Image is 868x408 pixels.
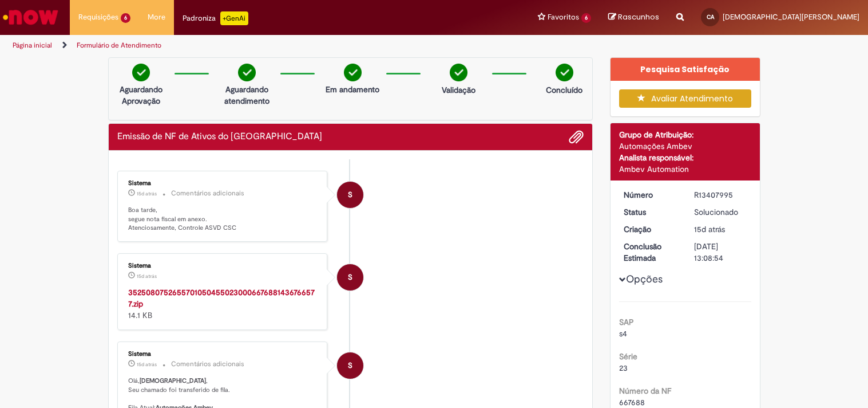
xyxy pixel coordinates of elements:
div: Grupo de Atribuição: [619,129,751,140]
div: Ambev Automation [619,163,751,175]
div: Solucionado [694,206,747,218]
span: S [348,264,352,291]
time: 13/08/2025 10:22:03 [137,190,157,197]
b: Série [619,351,637,362]
dt: Criação [615,223,685,235]
ul: Trilhas de página [9,35,570,56]
div: Sistema [128,262,319,269]
div: R13407995 [694,189,747,201]
small: Comentários adicionais [171,189,244,198]
span: 15d atrás [137,273,157,280]
dt: Status [615,206,685,218]
button: Avaliar Atendimento [619,89,751,108]
p: Boa tarde, segue nota fiscal em anexo. Atenciosamente, Controle ASVD CSC [128,206,319,233]
p: Aguardando Aprovação [113,84,169,107]
span: s4 [619,328,627,339]
img: ServiceNow [1,6,60,29]
h2: Emissão de NF de Ativos do ASVD Histórico de tíquete [117,132,322,142]
time: 13/08/2025 10:22:01 [137,361,157,368]
img: check-circle-green.png [132,64,150,81]
a: Página inicial [13,41,52,50]
span: S [348,181,352,209]
img: check-circle-green.png [556,64,573,81]
p: Aguardando atendimento [219,84,275,107]
span: More [148,11,165,23]
span: 15d atrás [137,190,157,197]
div: [DATE] 13:08:54 [694,241,747,264]
dt: Conclusão Estimada [615,241,685,264]
a: Rascunhos [608,12,659,23]
p: +GenAi [220,11,248,25]
div: System [337,182,363,208]
div: Sistema [337,264,363,291]
div: Sistema [128,180,319,187]
span: S [348,352,352,379]
img: check-circle-green.png [344,64,362,81]
div: Padroniza [183,11,248,25]
a: 35250807526557010504550230006676881436766577.zip [128,287,315,309]
span: Rascunhos [618,11,659,22]
div: 13/08/2025 10:08:50 [694,223,747,235]
span: 23 [619,363,628,373]
div: 14.1 KB [128,287,319,321]
span: [DEMOGRAPHIC_DATA][PERSON_NAME] [723,12,859,22]
span: Favoritos [548,11,579,23]
div: Analista responsável: [619,152,751,163]
div: Pesquisa Satisfação [611,58,760,81]
dt: Número [615,189,685,201]
p: Em andamento [326,84,379,95]
span: 15d atrás [694,224,725,234]
b: Número da NF [619,386,671,396]
b: SAP [619,317,634,327]
img: check-circle-green.png [450,64,467,81]
button: Adicionar anexos [569,130,584,144]
span: CA [707,13,714,21]
span: 667688 [619,397,645,407]
p: Concluído [546,84,582,96]
b: [DEMOGRAPHIC_DATA] [140,376,206,385]
p: Validação [442,84,475,96]
img: check-circle-green.png [238,64,256,81]
div: System [337,352,363,379]
span: 15d atrás [137,361,157,368]
span: Requisições [78,11,118,23]
div: Sistema [128,351,319,358]
span: 6 [121,13,130,23]
a: Formulário de Atendimento [77,41,161,50]
span: 6 [581,13,591,23]
small: Comentários adicionais [171,359,244,369]
div: Automações Ambev [619,140,751,152]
